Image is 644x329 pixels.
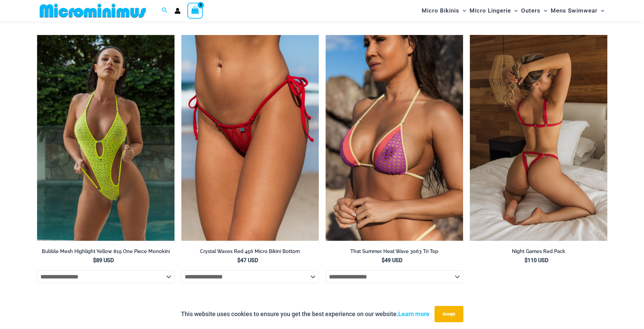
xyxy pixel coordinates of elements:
[470,2,511,19] span: Micro Lingerie
[181,309,429,319] p: This website uses cookies to ensure you get the best experience on our website.
[93,257,96,264] span: $
[435,306,463,322] button: Accept
[419,1,607,20] nav: Site Navigation
[162,6,168,15] a: Search icon link
[525,257,548,264] bdi: 110 USD
[549,2,606,19] a: Mens SwimwearMenu ToggleMenu Toggle
[37,248,174,257] a: Bubble Mesh Highlight Yellow 819 One Piece Monokini
[511,2,518,19] span: Menu Toggle
[37,3,149,18] img: MM SHOP LOGO FLAT
[181,248,319,255] h2: Crystal Waves Red 456 Micro Bikini Bottom
[326,248,463,257] a: That Summer Heat Wave 3063 Tri Top
[181,248,319,257] a: Crystal Waves Red 456 Micro Bikini Bottom
[326,35,463,241] a: That Summer Heat Wave 3063 Tri Top 01That Summer Heat Wave 3063 Tri Top 4303 Micro Bottom 02That ...
[181,35,319,241] img: Crystal Waves 456 Bottom 02
[237,257,240,264] span: $
[37,35,174,241] a: Bubble Mesh Highlight Yellow 819 One Piece 02Bubble Mesh Highlight Yellow 819 One Piece 06Bubble ...
[326,248,463,255] h2: That Summer Heat Wave 3063 Tri Top
[470,35,607,241] img: Night Games Red 1133 Bralette 6133 Thong 06
[519,2,549,19] a: OutersMenu ToggleMenu Toggle
[422,2,459,19] span: Micro Bikinis
[540,2,547,19] span: Menu Toggle
[551,2,597,19] span: Mens Swimwear
[37,248,174,255] h2: Bubble Mesh Highlight Yellow 819 One Piece Monokini
[420,2,468,19] a: Micro BikinisMenu ToggleMenu Toggle
[237,257,258,264] bdi: 47 USD
[326,35,463,241] img: That Summer Heat Wave 3063 Tri Top 01
[525,257,528,264] span: $
[459,2,466,19] span: Menu Toggle
[181,35,319,241] a: Crystal Waves 456 Bottom 02Crystal Waves 456 Bottom 01Crystal Waves 456 Bottom 01
[468,2,519,19] a: Micro LingerieMenu ToggleMenu Toggle
[470,248,607,257] a: Night Games Red Pack
[398,310,429,317] a: Learn more
[187,3,203,18] a: View Shopping Cart, empty
[470,248,607,255] h2: Night Games Red Pack
[521,2,540,19] span: Outers
[382,257,385,264] span: $
[37,35,174,241] img: Bubble Mesh Highlight Yellow 819 One Piece 02
[174,8,181,14] a: Account icon link
[382,257,402,264] bdi: 49 USD
[93,257,114,264] bdi: 89 USD
[470,35,607,241] a: Night Games Red 1133 Bralette 6133 Thong 04Night Games Red 1133 Bralette 6133 Thong 06Night Games...
[597,2,604,19] span: Menu Toggle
